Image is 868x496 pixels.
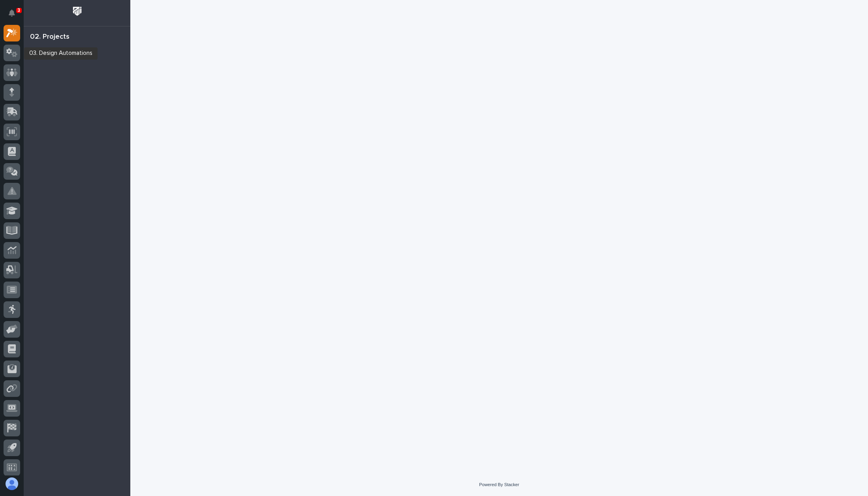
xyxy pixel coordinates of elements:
[4,475,20,492] button: users-avatar
[70,4,85,19] img: Workspace Logo
[4,5,20,21] button: Notifications
[10,9,20,22] div: Notifications3
[17,8,20,13] p: 3
[30,33,70,41] div: 02. Projects
[479,482,519,487] a: Powered By Stacker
